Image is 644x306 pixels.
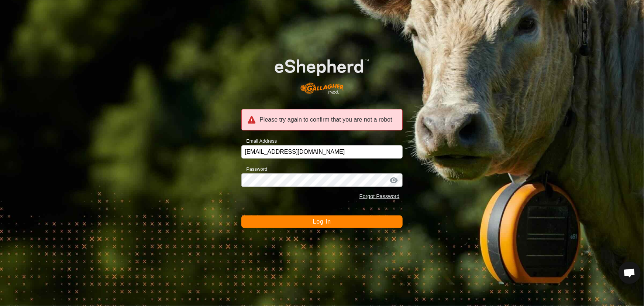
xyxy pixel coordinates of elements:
label: Password [241,166,267,173]
a: Forgot Password [359,193,400,199]
a: Open chat [619,262,641,284]
button: Log In [241,215,402,228]
input: Email Address [241,145,402,159]
label: Email Address [241,137,277,145]
img: E-shepherd Logo [258,46,386,101]
div: Please try again to confirm that you are not a robot [241,109,402,130]
span: Log In [313,218,331,225]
